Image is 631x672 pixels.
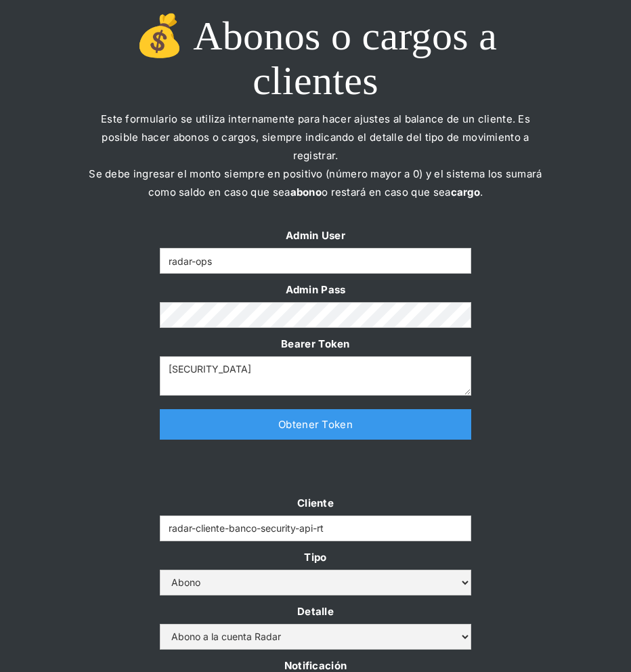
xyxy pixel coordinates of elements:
[160,516,471,541] input: Example Text
[160,280,471,299] label: Admin Pass
[160,548,471,566] label: Tipo
[160,494,471,512] label: Cliente
[83,14,548,103] h1: 💰 Abonos o cargos a clientes
[290,186,322,198] strong: abono
[160,226,471,396] form: Form
[160,335,471,353] label: Bearer Token
[160,602,471,621] label: Detalle
[451,186,481,198] strong: cargo
[160,248,471,274] input: Example Text
[160,409,471,440] a: Obtener Token
[83,110,548,219] p: Este formulario se utiliza internamente para hacer ajustes al balance de un cliente. Es posible h...
[160,226,471,245] label: Admin User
